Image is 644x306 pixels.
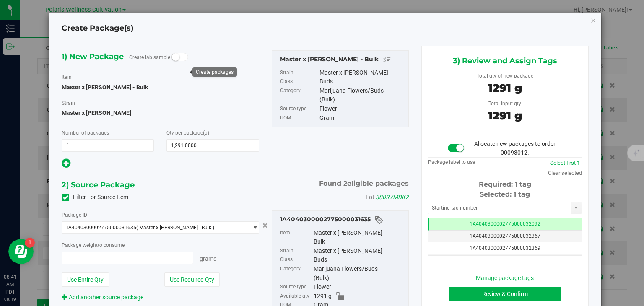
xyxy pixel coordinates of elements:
label: Create lab sample [129,51,170,64]
a: Select first 1 [550,160,580,166]
span: Found eligible packages [319,179,409,189]
span: Package label to use [428,159,475,165]
span: 1A4040300002775000032367 [470,233,540,239]
span: Lot [366,194,374,200]
label: Item [62,73,72,81]
iframe: Resource center [8,239,34,264]
label: Category [280,265,312,283]
span: Total input qty [488,101,521,106]
span: (g) [203,130,209,136]
span: Package to consume [62,242,125,248]
a: Clear selected [548,170,582,176]
label: Class [280,77,318,86]
button: Use Entire Qty [62,272,109,287]
span: Selected: 1 tag [480,190,530,198]
span: Total qty of new package [477,73,533,79]
input: 1,291.0000 [167,140,258,151]
span: 380R7MBK2 [376,194,409,200]
div: Master x [PERSON_NAME] [319,68,404,78]
span: 1291 g [488,109,522,122]
span: select [571,202,582,214]
div: 1A4040300002775000031635 [280,215,404,225]
span: 1) New Package [62,50,124,63]
span: 2 [343,179,347,187]
a: Add another source package [62,294,143,301]
span: 1A4040300002775000031635 [65,225,136,231]
input: Starting tag number [428,202,571,214]
button: Review & Confirm [449,287,561,301]
div: Master x [PERSON_NAME] [314,246,404,256]
span: weight [83,242,98,248]
label: Strain [280,246,312,256]
div: Master x Bubba Kush - Bulk [280,55,404,65]
label: Filter For Source Item [62,193,128,202]
div: Gram [319,114,404,123]
label: Strain [280,68,318,78]
iframe: Resource center unread badge [25,238,35,248]
span: 1291 g [488,81,522,95]
span: ( Master x [PERSON_NAME] - Bulk ) [136,225,214,231]
span: Master x [PERSON_NAME] - Bulk [62,84,148,91]
span: Required: 1 tag [479,180,531,188]
div: Buds [314,255,404,265]
label: Strain [62,99,75,107]
span: 2) Source Package [62,179,135,191]
label: Source type [280,283,312,292]
input: 1 [62,140,153,151]
span: Package ID [62,212,87,218]
div: Create packages [196,69,234,75]
div: Buds [319,77,404,86]
span: Grams [200,255,216,262]
h4: Create Package(s) [62,23,133,34]
span: select [248,222,258,233]
span: Master x [PERSON_NAME] [62,106,259,119]
label: Source type [280,104,318,114]
div: Flower [314,283,404,292]
span: Qty per package [166,130,209,136]
div: Master x [PERSON_NAME] - Bulk [314,228,404,246]
label: Item [280,228,312,246]
span: 3) Review and Assign Tags [453,54,557,67]
label: UOM [280,114,318,123]
span: 1A4040300002775000032369 [470,245,540,251]
button: Cancel button [260,219,270,231]
a: Manage package tags [476,275,534,281]
span: Number of packages [62,130,109,136]
span: 1291 g [314,292,332,301]
span: 1A4040300002775000032092 [470,221,540,227]
label: Class [280,255,312,265]
div: Marijuana Flowers/Buds (Bulk) [314,265,404,283]
label: Available qty [280,292,312,301]
div: Flower [319,104,404,114]
div: Marijuana Flowers/Buds (Bulk) [319,86,404,104]
label: Category [280,86,318,104]
span: Add new output [62,161,70,168]
button: Use Required Qty [164,272,220,287]
span: Allocate new packages to order 00093012. [474,140,556,156]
